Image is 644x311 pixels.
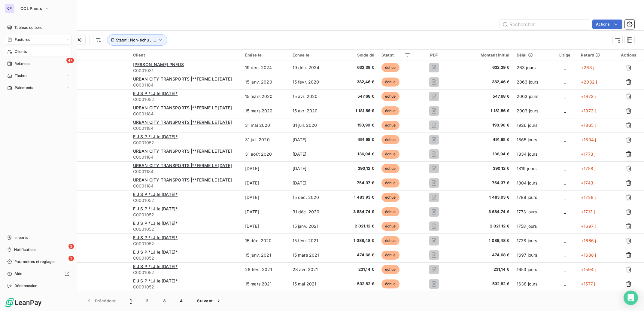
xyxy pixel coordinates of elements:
span: échue [381,92,399,101]
button: Précédent [79,294,123,307]
button: Suivant [190,294,229,307]
span: 1 [130,298,132,304]
span: _ [564,123,566,128]
span: Paramètres et réglages [14,259,55,264]
td: [DATE] [241,190,289,205]
span: +1972 j [581,108,596,113]
span: 3 684,74 € [340,209,374,215]
span: _ [564,195,566,200]
span: +1638 j [581,252,596,258]
span: 136,94 € [340,151,374,157]
span: 231,14 € [340,267,374,273]
td: 263 jours [513,60,552,75]
span: échue [381,265,399,274]
td: 1653 jours [513,262,552,277]
td: 15 déc. 2020 [289,190,337,205]
span: _ [564,267,566,272]
span: C0001052 [133,140,238,146]
span: 390,12 € [458,166,509,172]
div: Retard [581,53,610,57]
td: 2003 jours [513,89,552,104]
span: +1666 j [581,238,596,243]
span: 3 [68,244,74,249]
td: [DATE] [241,219,289,233]
span: E J S P *LJ le [DATE]* [133,278,178,283]
span: 474,68 € [340,252,374,258]
span: _ [564,180,566,185]
div: Émise le [245,53,285,57]
span: C0001052 [133,255,238,261]
span: échue [381,279,399,288]
span: 47 [66,58,74,63]
td: 19 déc. 2024 [241,60,289,75]
span: Statut : Non-échu , ... [116,38,156,42]
td: 15 janv. 2020 [241,75,289,89]
span: E J S P *LJ le [DATE]* [133,264,178,269]
td: 15 janv. 2021 [289,219,337,233]
span: 491,95 € [458,137,509,143]
span: CCL Pneus [20,6,42,11]
span: échue [381,135,399,144]
td: [DATE] [289,161,337,176]
span: C0001052 [133,284,238,290]
span: C0001052 [133,241,238,247]
span: E J S P *LJ le [DATE]* [133,235,178,240]
td: 15 févr. 2020 [289,75,337,89]
span: E J S P *LJ le [DATE]* [133,134,178,139]
span: 382,46 € [340,79,374,85]
span: +1758 j [581,166,595,171]
span: C0001184 [133,183,238,189]
td: 15 avr. 2020 [289,104,337,118]
td: 1773 jours [513,205,552,219]
td: 1804 jours [513,176,552,190]
span: +2032 j [581,79,597,84]
span: C0001052 [133,96,238,102]
span: _ [564,238,566,243]
span: Tâches [15,73,27,78]
td: 1834 jours [513,147,552,161]
span: E J S P *LJ le [DATE]* [133,249,178,255]
span: +1804 j [581,137,596,142]
span: 1 181,86 € [340,108,374,114]
span: _ [564,281,566,286]
span: +263 j [581,65,594,70]
td: 31 juil. 2020 [289,118,337,133]
span: _ [564,94,566,99]
td: 1926 jours [513,118,552,133]
span: échue [381,106,399,115]
button: Statut : Non-échu , ... [107,34,167,46]
span: _ [564,252,566,258]
td: 15 avr. 2020 [289,89,337,104]
div: Open Intercom Messenger [624,291,638,305]
span: C0001184 [133,169,238,175]
span: URBAN CITY TRANSPORTS |**FERME LE [DATE] [133,177,232,182]
td: 15 mars 2020 [241,89,289,104]
span: C0001052 [133,197,238,203]
div: Statut [381,53,411,57]
span: _ [564,137,566,142]
span: +1728 j [581,195,596,200]
span: 2 021,12 € [458,223,509,229]
span: +1577 j [581,281,595,286]
button: 1 [123,294,139,307]
span: 491,95 € [340,137,374,143]
div: Client [133,53,238,57]
span: _ [564,79,566,84]
td: [DATE] [289,147,337,161]
span: 3 684,74 € [458,209,509,215]
a: Aide [5,269,72,279]
span: échue [381,121,399,130]
span: +1697 j [581,224,596,229]
div: Litige [556,53,574,57]
span: URBAN CITY TRANSPORTS |**FERME LE [DATE] [133,76,232,81]
td: 2003 jours [513,104,552,118]
span: C0001052 [133,270,238,276]
span: 632,39 € [340,65,374,71]
span: Notifications [14,247,36,252]
button: 4 [173,294,190,307]
span: échue [381,236,399,245]
td: 1638 jours [513,277,552,291]
td: 15 mars 2020 [241,104,289,118]
span: E J S P *LJ le [DATE]* [133,206,178,211]
td: 31 mai 2020 [241,118,289,133]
